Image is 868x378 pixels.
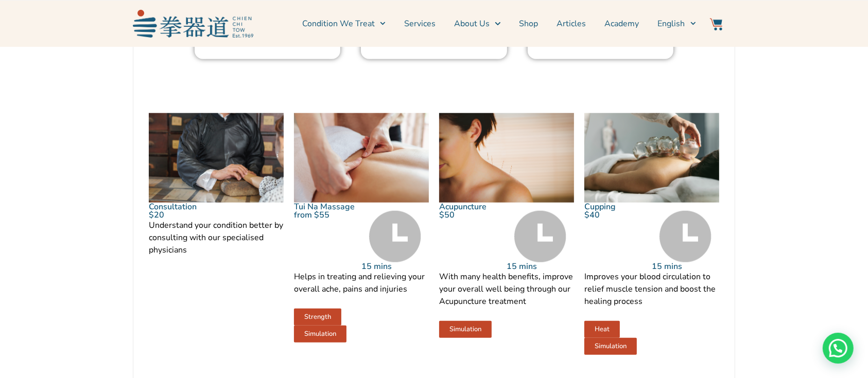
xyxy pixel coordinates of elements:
a: Switch to English [658,11,696,37]
img: Time Grey [659,211,711,262]
p: Improves your blood circulation to relief muscle tension and boost the healing process [584,271,719,308]
p: 15 mins [361,262,429,271]
span: Simulation [595,343,627,350]
span: English [658,17,685,30]
nav: Menu [258,11,696,37]
a: Articles [557,11,586,37]
span: Simulation [304,331,336,337]
a: Condition We Treat [302,11,386,37]
span: Simulation [449,326,481,333]
p: With many health benefits, improve your overall well being through our Acupuncture treatment [439,271,574,308]
a: Tui Na Massage [294,201,355,212]
a: Academy [605,11,639,37]
a: Cupping [584,201,616,212]
a: Heat [584,321,620,338]
p: Helps in treating and relieving your overall ache, pains and injuries [294,271,429,295]
a: Strength [294,309,341,326]
p: from $55 [294,211,361,219]
p: $40 [584,211,652,219]
p: 15 mins [507,262,574,271]
span: Heat [595,326,610,333]
a: Services [404,11,436,37]
a: About Us [454,11,500,37]
div: Need help? WhatsApp contact [823,333,854,364]
a: Simulation [294,326,346,343]
p: Understand your condition better by consulting with our specialised physicians [149,219,284,256]
a: Simulation [584,338,637,355]
a: Shop [519,11,539,37]
img: Website Icon-03 [710,18,722,30]
p: 15 mins [652,262,719,271]
img: Time Grey [514,211,566,262]
a: Acupuncture [439,201,487,212]
a: Simulation [439,321,492,338]
img: Time Grey [369,211,421,262]
span: Strength [304,314,331,320]
p: $50 [439,211,507,219]
p: $20 [149,211,284,219]
a: Consultation [149,201,197,212]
